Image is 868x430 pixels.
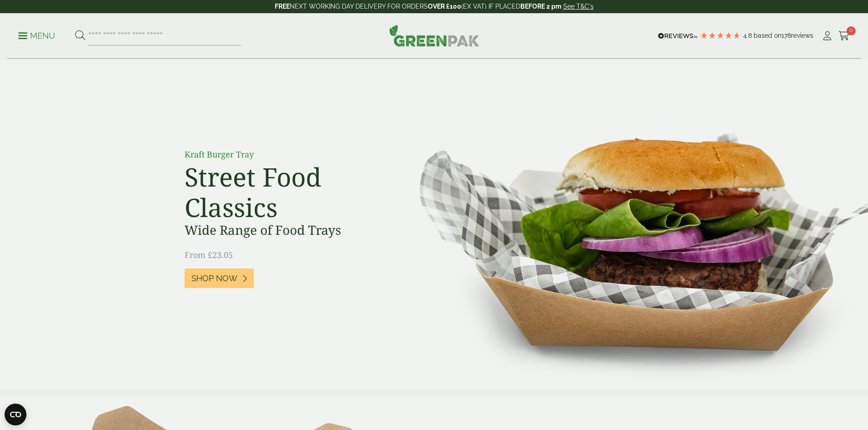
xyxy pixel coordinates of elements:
[658,33,698,39] img: REVIEWS.io
[743,32,754,39] span: 4.8
[754,32,781,39] span: Based on
[781,32,791,39] span: 178
[185,249,233,260] span: From £23.05
[185,148,390,161] p: Kraft Burger Tray
[838,29,850,43] a: 0
[428,3,461,10] strong: OVER £100
[185,162,390,223] h2: Street Food Classics
[563,3,594,10] a: See T&C's
[838,31,850,40] i: Cart
[18,30,55,40] a: Menu
[520,3,561,10] strong: BEFORE 2 pm
[191,273,237,283] span: Shop Now
[822,31,833,40] i: My Account
[700,31,741,40] div: 4.78 Stars
[847,26,856,35] span: 0
[389,25,479,46] img: GreenPak Supplies
[791,32,813,39] span: reviews
[185,223,390,238] h3: Wide Range of Food Trays
[5,404,26,425] button: Open CMP widget
[18,30,55,41] p: Menu
[275,3,290,10] strong: FREE
[185,268,254,288] a: Shop Now
[390,59,868,390] img: Street Food Classics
